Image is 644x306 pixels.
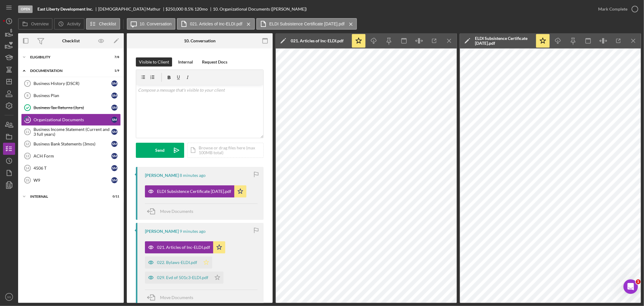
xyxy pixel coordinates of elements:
div: [DEMOGRAPHIC_DATA] Mathur [98,7,166,11]
div: Send [155,143,165,158]
div: 120 mo [194,7,208,11]
button: ELDI Subsistence Certificate [DATE].pdf [256,18,357,30]
div: 0 / 11 [108,195,119,198]
a: 12Business Bank Statements (3mos)SM [21,138,121,150]
div: 022. Bylaws-ELDI.pdf [157,260,197,265]
button: Overview [18,18,53,30]
button: Request Docs [199,57,230,67]
label: ELDI Subsistence Certificate [DATE].pdf [269,21,345,26]
label: Checklist [99,21,116,26]
tspan: 13 [25,154,29,158]
button: Internal [175,57,196,67]
span: Move Documents [160,295,193,300]
button: ELDI Subsistence Certificate [DATE].pdf [145,185,246,197]
div: Checklist [62,38,80,43]
label: 021. Articles of Inc-ELDI.pdf [190,21,242,26]
span: $250,000 [166,6,184,11]
tspan: 10 [26,118,30,122]
a: 10Organizational DocumentsSM [21,114,121,126]
div: Business Plan [34,93,111,98]
b: East Liberty Development Inc. [37,7,93,11]
time: 2025-10-09 19:15 [180,229,206,234]
div: Organizational Documents [34,117,111,122]
label: 10. Conversation [140,21,172,26]
a: 15W9SM [21,174,121,186]
tspan: 7 [27,82,28,85]
button: 029. Evd of 501c3-ELDI.pdf [145,272,223,284]
text: SS [7,295,11,299]
div: S M [111,177,117,183]
div: Business Bank Statements (3mos) [34,142,111,146]
button: 021. Articles of Inc-ELDI.pdf [145,241,225,253]
div: S M [111,165,117,171]
div: Business Tax Returns (3yrs) [34,105,111,110]
tspan: 12 [25,142,29,146]
tspan: 8 [27,94,28,97]
button: Move Documents [145,204,199,219]
div: Request Docs [202,57,227,67]
div: S M [111,153,117,159]
a: 8Business PlanSM [21,90,121,102]
div: ELDI Subsistence Certificate [DATE].pdf [157,189,231,194]
button: Move Documents [145,290,199,305]
div: 8.5 % [184,7,194,11]
div: S M [111,80,117,86]
a: 144506 TSM [21,162,121,174]
span: Move Documents [160,209,193,214]
a: 7Business History (DSCR)SM [21,77,121,90]
div: Business History (DSCR) [34,81,111,86]
label: Activity [67,21,80,26]
button: Mark Complete [592,3,641,15]
button: Checklist [86,18,120,30]
div: Business Income Statement (Current and 3 full years) [34,127,111,137]
button: 022. Bylaws-ELDI.pdf [145,256,212,269]
div: ACH Form [34,154,111,158]
div: Documentation [30,69,104,73]
div: 10. Organizational Documents ([PERSON_NAME]) [213,7,307,11]
div: Eligibility [30,55,104,59]
div: Visible to Client [139,57,169,67]
label: Overview [31,21,49,26]
div: Open [18,5,33,13]
div: S M [111,129,117,135]
div: S M [111,117,117,123]
div: ELDI Subsistence Certificate [DATE].pdf [475,36,532,46]
a: 13ACH FormSM [21,150,121,162]
div: 10. Conversation [184,38,216,43]
button: SS [3,291,15,303]
div: Internal [178,57,193,67]
time: 2025-10-09 19:16 [180,173,206,178]
tspan: 14 [25,166,29,170]
div: 029. Evd of 501c3-ELDI.pdf [157,275,208,280]
div: S M [111,93,117,99]
button: 10. Conversation [127,18,176,30]
a: 11Business Income Statement (Current and 3 full years)SM [21,126,121,138]
div: W9 [34,178,111,183]
div: 7 / 8 [108,55,119,59]
div: S M [111,105,117,111]
iframe: Intercom live chat [623,279,638,294]
div: [PERSON_NAME] [145,173,179,178]
span: 1 [636,279,641,284]
button: 021. Articles of Inc-ELDI.pdf [177,18,255,30]
div: 021. Articles of Inc-ELDI.pdf [157,245,210,250]
div: 021. Articles of Inc-ELDI.pdf [291,38,344,43]
tspan: 11 [25,130,29,134]
button: Activity [54,18,84,30]
a: Business Tax Returns (3yrs)SM [21,102,121,114]
button: Send [136,143,184,158]
div: S M [111,141,117,147]
div: [PERSON_NAME] [145,229,179,234]
tspan: 15 [25,178,29,182]
button: Visible to Client [136,57,172,67]
div: 4506 T [34,166,111,171]
div: Internal [30,195,104,198]
div: 1 / 9 [108,69,119,73]
div: Mark Complete [598,3,627,15]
